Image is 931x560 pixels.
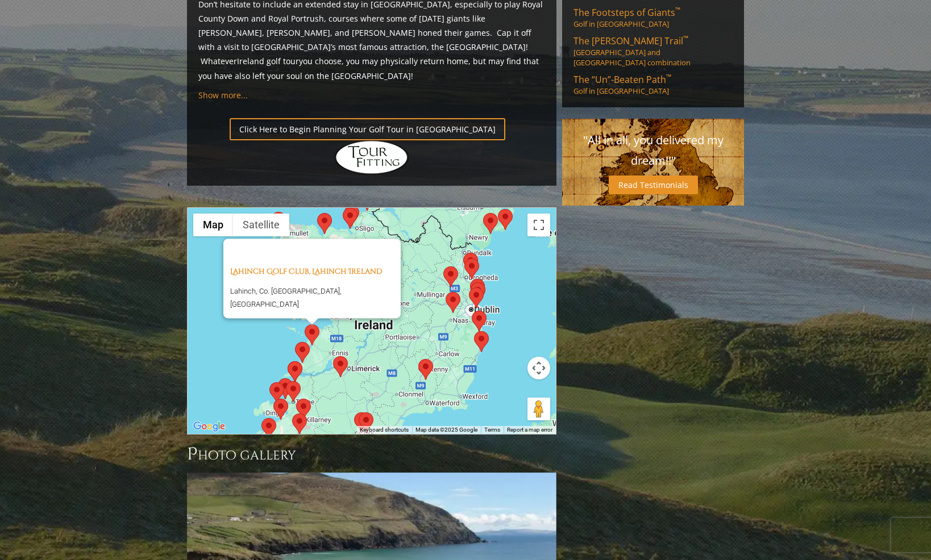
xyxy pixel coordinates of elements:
button: Show street map [193,214,233,236]
p: "All in all, you delivered my dream!!" [573,130,733,171]
a: Lahinch Golf Club, Lahinch Ireland [230,266,382,277]
button: Close [373,239,401,266]
sup: ™ [675,5,680,15]
button: Show satellite imagery [233,214,289,236]
a: Report a map error [507,427,552,433]
img: Hidden Links [335,140,409,174]
a: The Footsteps of Giants™Golf in [GEOGRAPHIC_DATA] [573,6,733,29]
h3: Photo Gallery [187,443,556,466]
button: Toggle fullscreen view [527,214,550,236]
a: Click Here to Begin Planning Your Golf Tour in [GEOGRAPHIC_DATA] [230,118,505,140]
sup: ™ [683,34,688,43]
button: Keyboard shortcuts [360,426,409,434]
span: The Footsteps of Giants [573,6,680,19]
button: Drag Pegman onto the map to open Street View [527,398,550,420]
a: Terms (opens in new tab) [484,427,500,433]
a: The [PERSON_NAME] Trail™[GEOGRAPHIC_DATA] and [GEOGRAPHIC_DATA] combination [573,35,733,68]
button: Map camera controls [527,357,550,379]
span: The [PERSON_NAME] Trail [573,35,688,47]
img: Google [190,419,228,434]
p: Lahinch, Co. [GEOGRAPHIC_DATA], [GEOGRAPHIC_DATA] [230,285,401,311]
a: Read Testimonials [609,175,698,194]
span: The “Un”-Beaten Path [573,73,671,86]
a: The “Un”-Beaten Path™Golf in [GEOGRAPHIC_DATA] [573,73,733,96]
sup: ™ [666,72,671,82]
a: Open this area in Google Maps (opens a new window) [190,419,228,434]
span: Map data ©2025 Google [415,427,477,433]
a: Show more... [198,90,248,101]
a: Ireland golf tour [237,56,299,66]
